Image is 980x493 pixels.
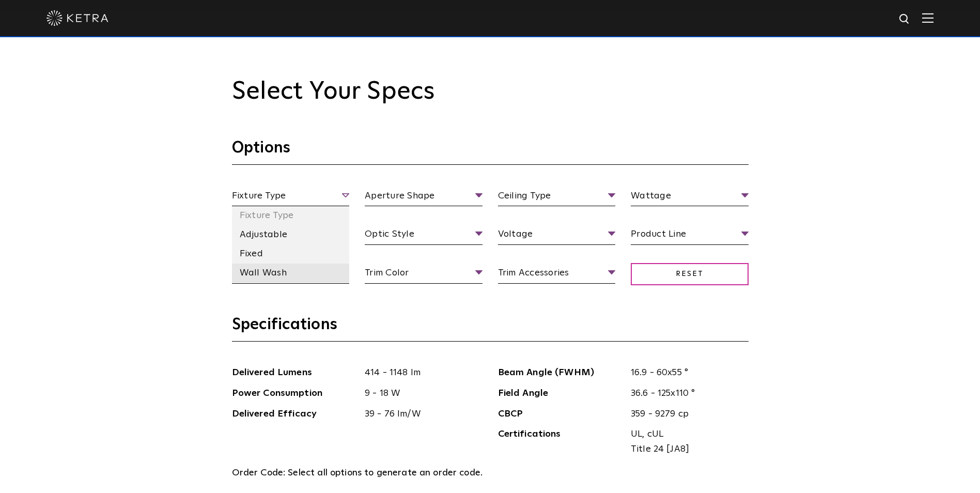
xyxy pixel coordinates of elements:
[631,263,749,285] span: Reset
[232,264,350,283] li: Wall Wash
[922,13,934,23] img: Hamburger%20Nav.svg
[232,365,357,380] span: Delivered Lumens
[498,407,624,422] span: CBCP
[357,407,483,422] span: 39 - 76 lm/W
[498,427,624,457] span: Certifications
[232,315,749,342] h3: Specifications
[623,407,749,422] span: 359 - 9279 cp
[365,227,483,245] span: Optic Style
[498,227,616,245] span: Voltage
[623,365,749,380] span: 16.9 - 60x55 °
[357,365,483,380] span: 414 - 1148 lm
[365,266,483,284] span: Trim Color
[498,365,624,380] span: Beam Angle (FWHM)
[232,206,350,225] li: Fixture Type
[232,77,749,107] h2: Select Your Specs
[232,225,350,244] li: Adjustable
[365,189,483,207] span: Aperture Shape
[498,386,624,401] span: Field Angle
[898,13,911,26] img: search icon
[631,427,741,442] span: UL, cUL
[232,386,357,401] span: Power Consumption
[232,189,350,207] span: Fixture Type
[232,407,357,422] span: Delivered Efficacy
[232,244,350,264] li: Fixed
[232,138,749,165] h3: Options
[623,386,749,401] span: 36.6 - 125x110 °
[498,266,616,284] span: Trim Accessories
[631,189,749,207] span: Wattage
[46,10,108,26] img: ketra-logo-2019-white
[288,468,483,477] span: Select all options to generate an order code.
[232,468,286,477] span: Order Code:
[498,189,616,207] span: Ceiling Type
[631,442,741,457] span: Title 24 [JA8]
[631,227,749,245] span: Product Line
[357,386,483,401] span: 9 - 18 W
